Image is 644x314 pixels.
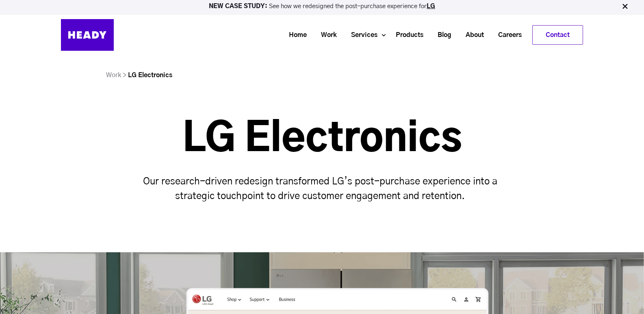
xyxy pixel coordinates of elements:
a: Services [341,28,382,43]
div: Navigation Menu [122,25,583,45]
a: Work [311,28,341,43]
a: Work > [106,72,126,78]
a: Home [279,28,311,43]
li: LG Electronics [128,69,172,81]
img: Close Bar [621,2,629,11]
p: Our research-driven redesign transformed LG’s post-purchase experience into a strategic touchpoin... [129,174,516,204]
a: LG [427,3,435,9]
h1: LG Electronics [129,120,516,159]
p: See how we redesigned the post-purchase experience for [4,3,640,9]
a: Contact [533,26,583,44]
img: Heady_Logo_Web-01 (1) [61,19,114,51]
a: Blog [427,28,455,43]
a: Products [386,28,427,43]
a: Careers [488,28,526,43]
strong: NEW CASE STUDY: [209,3,269,9]
a: About [455,28,488,43]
